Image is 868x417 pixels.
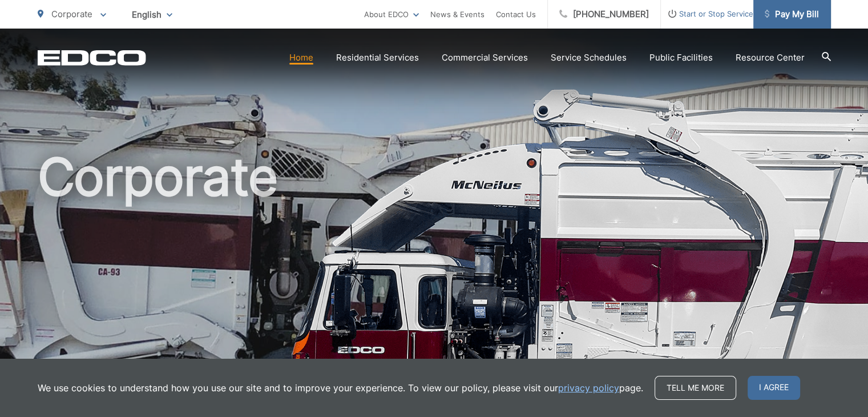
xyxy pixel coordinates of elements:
[736,51,805,65] a: Resource Center
[336,51,419,65] a: Residential Services
[289,51,313,65] a: Home
[123,5,181,25] span: English
[496,7,536,21] a: Contact Us
[38,50,146,66] a: EDCD logo. Return to the homepage.
[364,7,419,21] a: About EDCO
[649,51,713,65] a: Public Facilities
[551,51,627,65] a: Service Schedules
[558,381,619,395] a: privacy policy
[655,376,736,400] a: Tell me more
[765,7,819,21] span: Pay My Bill
[51,9,92,19] span: Corporate
[430,7,485,21] a: News & Events
[442,51,528,65] a: Commercial Services
[748,376,800,400] span: I agree
[38,381,643,395] p: We use cookies to understand how you use our site and to improve your experience. To view our pol...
